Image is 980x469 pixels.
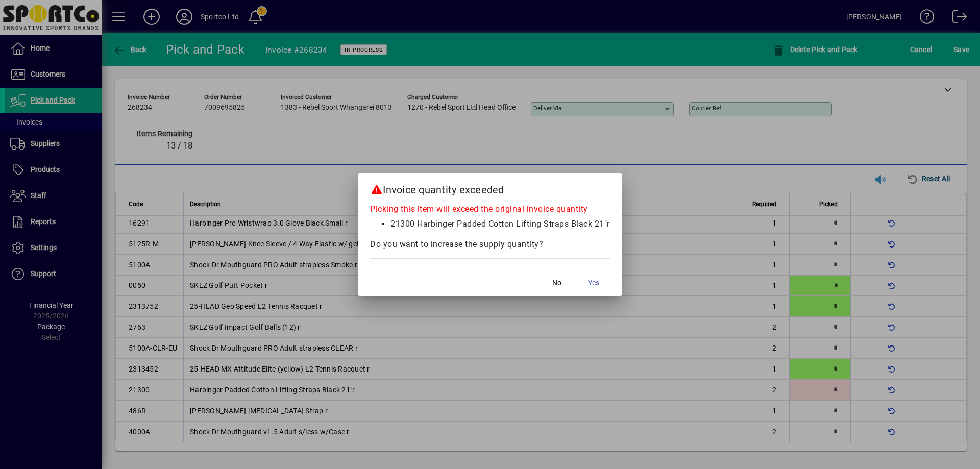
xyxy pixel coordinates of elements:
button: Yes [577,274,610,292]
li: 21300 Harbinger Padded Cotton Lifting Straps Black 21"r [390,218,610,230]
h2: Invoice quantity exceeded [358,173,622,203]
div: Picking this item will exceed the original invoice quantity [370,203,610,218]
span: Yes [588,278,599,288]
div: Do you want to increase the supply quantity? [370,238,610,251]
span: No [552,278,561,288]
button: No [541,274,573,292]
